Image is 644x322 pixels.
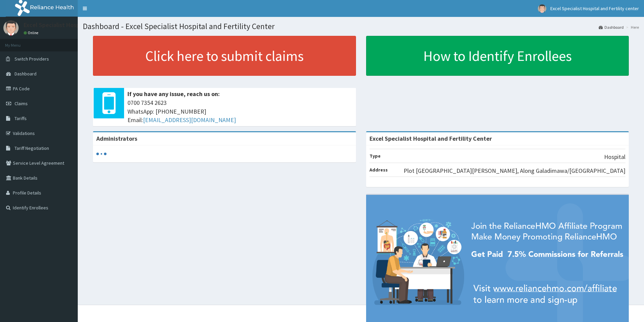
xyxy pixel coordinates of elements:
[24,30,40,35] a: Online
[15,145,49,151] span: Tariff Negotiation
[550,5,639,11] span: Excel Specialist Hospital and Fertility center
[15,115,27,121] span: Tariffs
[604,153,625,161] p: Hospital
[127,90,220,98] b: If you have any issue, reach us on:
[15,56,49,62] span: Switch Providers
[93,36,356,76] a: Click here to submit claims
[369,135,492,142] strong: Excel Specialist Hospital and Fertility Center
[96,135,137,142] b: Administrators
[624,24,639,30] li: Here
[24,22,142,28] p: Excel Specialist Hospital and Fertility center
[83,22,639,31] h1: Dashboard - Excel Specialist Hospital and Fertility Center
[404,166,625,175] p: Plot [GEOGRAPHIC_DATA][PERSON_NAME], Along Galadimawa/[GEOGRAPHIC_DATA]
[366,36,629,76] a: How to Identify Enrollees
[369,167,388,173] b: Address
[3,20,19,36] img: User Image
[96,149,106,159] svg: audio-loading
[538,4,546,13] img: User Image
[127,98,353,124] span: 0700 7354 2623 WhatsApp: [PHONE_NUMBER] Email:
[15,100,28,107] span: Claims
[599,24,624,30] a: Dashboard
[369,153,381,159] b: Type
[143,116,236,124] a: [EMAIL_ADDRESS][DOMAIN_NAME]
[15,71,37,77] span: Dashboard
